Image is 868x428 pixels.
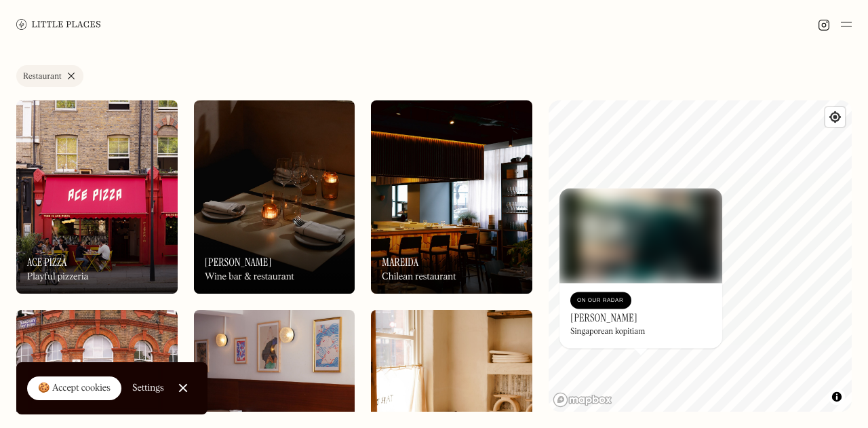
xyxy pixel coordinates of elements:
[549,100,852,412] canvas: Map
[38,382,111,395] div: 🍪 Accept cookies
[559,188,722,348] a: Mei MeiMei MeiOn Our Radar[PERSON_NAME]Singaporean kopitiam
[559,188,722,283] img: Mei Mei
[205,256,272,269] h3: [PERSON_NAME]
[27,271,89,283] div: Playful pizzeria
[205,271,294,283] div: Wine bar & restaurant
[23,73,62,81] div: Restaurant
[570,328,645,337] div: Singaporean kopitiam
[132,383,164,393] div: Settings
[194,100,355,294] a: LunaLuna[PERSON_NAME]Wine bar & restaurant
[382,271,456,283] div: Chilean restaurant
[16,100,178,294] img: Ace Pizza
[371,100,532,294] img: Mareida
[553,392,612,408] a: Mapbox homepage
[371,100,532,294] a: MareidaMareidaMareidaChilean restaurant
[577,294,625,307] div: On Our Radar
[829,389,845,405] button: Toggle attribution
[825,107,845,127] button: Find my location
[132,373,164,404] a: Settings
[16,65,83,87] a: Restaurant
[570,311,637,324] h3: [PERSON_NAME]
[27,256,67,269] h3: Ace Pizza
[194,100,355,294] img: Luna
[16,100,178,294] a: Ace PizzaAce PizzaAce PizzaPlayful pizzeria
[833,389,841,404] span: Toggle attribution
[27,376,121,401] a: 🍪 Accept cookies
[170,374,197,402] a: Close Cookie Popup
[382,256,418,269] h3: Mareida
